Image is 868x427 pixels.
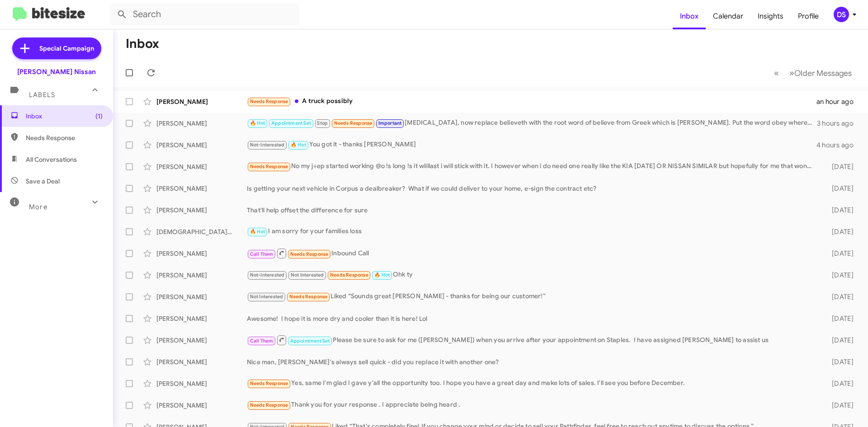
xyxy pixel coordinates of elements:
[271,120,311,126] span: Appointment Set
[750,3,791,29] a: Insights
[250,142,285,148] span: Not-Interested
[290,338,330,344] span: Appointment Set
[317,120,328,126] span: Stop
[816,97,861,106] div: an hour ago
[817,249,861,258] div: [DATE]
[250,380,288,386] span: Needs Response
[774,67,779,79] span: «
[250,99,288,104] span: Needs Response
[706,3,750,29] a: Calendar
[247,400,817,410] div: Thank you for your response . I appreciate being heard .
[156,357,247,366] div: [PERSON_NAME]
[26,112,103,121] span: Inbox
[250,272,285,278] span: Not-Interested
[29,203,47,211] span: More
[156,271,247,280] div: [PERSON_NAME]
[817,184,861,193] div: [DATE]
[156,97,247,106] div: [PERSON_NAME]
[247,248,817,259] div: Inbound Call
[109,4,299,25] input: Search
[126,37,159,51] h1: Inbox
[290,251,329,257] span: Needs Response
[156,401,247,410] div: [PERSON_NAME]
[156,292,247,301] div: [PERSON_NAME]
[334,120,373,126] span: Needs Response
[374,272,390,278] span: 🔥 Hot
[791,3,826,29] a: Profile
[817,401,861,410] div: [DATE]
[156,249,247,258] div: [PERSON_NAME]
[156,119,247,128] div: [PERSON_NAME]
[250,120,265,126] span: 🔥 Hot
[250,294,283,300] span: Not Interested
[291,272,324,278] span: Not Interested
[26,133,103,142] span: Needs Response
[826,7,858,22] button: DS
[247,291,817,302] div: Liked “Sounds great [PERSON_NAME] - thanks for being our customer!”
[817,206,861,215] div: [DATE]
[156,227,247,236] div: [DEMOGRAPHIC_DATA][PERSON_NAME]
[156,336,247,345] div: [PERSON_NAME]
[247,140,816,150] div: You got it - thanks [PERSON_NAME]
[817,379,861,388] div: [DATE]
[247,161,817,172] div: No my j÷ep started working @o !s long !s it willlast i will stick with it. I however when i do ne...
[247,118,817,128] div: [MEDICAL_DATA], now replace believeth with the root word of believe from Greek which is [PERSON_N...
[794,68,852,78] span: Older Messages
[156,314,247,323] div: [PERSON_NAME]
[247,270,817,280] div: Ohk ty
[247,226,817,237] div: I am sorry for your families loss
[156,379,247,388] div: [PERSON_NAME]
[247,184,817,193] div: Is getting your next vehicle in Corpus a dealbreaker? What if we could deliver to your home, e-si...
[95,112,103,121] span: (1)
[378,120,402,126] span: Important
[247,314,817,323] div: Awesome! I hope it is more dry and cooler than it is here! Lol
[673,3,706,29] a: Inbox
[39,44,94,53] span: Special Campaign
[817,227,861,236] div: [DATE]
[29,91,55,99] span: Labels
[789,67,794,79] span: »
[289,294,328,300] span: Needs Response
[817,119,861,128] div: 3 hours ago
[817,271,861,280] div: [DATE]
[156,141,247,150] div: [PERSON_NAME]
[156,184,247,193] div: [PERSON_NAME]
[250,164,288,169] span: Needs Response
[247,357,817,366] div: Nice man, [PERSON_NAME]'s always sell quick - did you replace it with another one?
[17,67,96,76] div: [PERSON_NAME] Nissan
[817,162,861,171] div: [DATE]
[817,357,861,366] div: [DATE]
[247,206,817,215] div: That'll help offset the difference for sure
[250,229,265,235] span: 🔥 Hot
[769,64,857,82] nav: Page navigation example
[817,336,861,345] div: [DATE]
[330,272,368,278] span: Needs Response
[26,177,60,186] span: Save a Deal
[816,141,861,150] div: 4 hours ago
[247,334,817,346] div: Please be sure to ask for me ([PERSON_NAME]) when you arrive after your appointment on Staples. I...
[12,38,101,59] a: Special Campaign
[156,162,247,171] div: [PERSON_NAME]
[817,314,861,323] div: [DATE]
[250,402,288,408] span: Needs Response
[250,338,274,344] span: Call Them
[250,251,274,257] span: Call Them
[26,155,77,164] span: All Conversations
[784,64,857,82] button: Next
[817,292,861,301] div: [DATE]
[247,378,817,389] div: Yes, same I'm glad I gave y'all the opportunity too. I hope you have a great day and make lots of...
[291,142,306,148] span: 🔥 Hot
[834,7,849,22] div: DS
[769,64,784,82] button: Previous
[247,96,816,107] div: A truck possibly
[156,206,247,215] div: [PERSON_NAME]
